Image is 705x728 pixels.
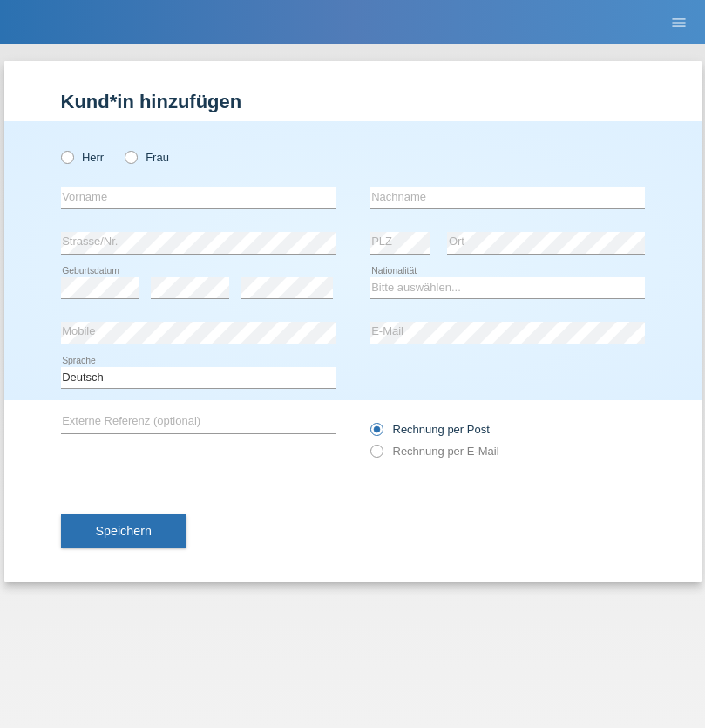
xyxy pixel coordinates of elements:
span: Speichern [96,524,152,538]
input: Frau [125,151,136,162]
a: menu [661,17,696,27]
input: Rechnung per Post [370,423,382,445]
input: Herr [61,151,72,162]
h1: Kund*in hinzufügen [61,91,645,112]
label: Rechnung per E-Mail [370,445,499,458]
label: Frau [125,151,169,164]
button: Speichern [61,514,186,548]
input: Rechnung per E-Mail [370,445,382,466]
i: menu [670,14,688,31]
label: Rechnung per Post [370,423,490,436]
label: Herr [61,151,105,164]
